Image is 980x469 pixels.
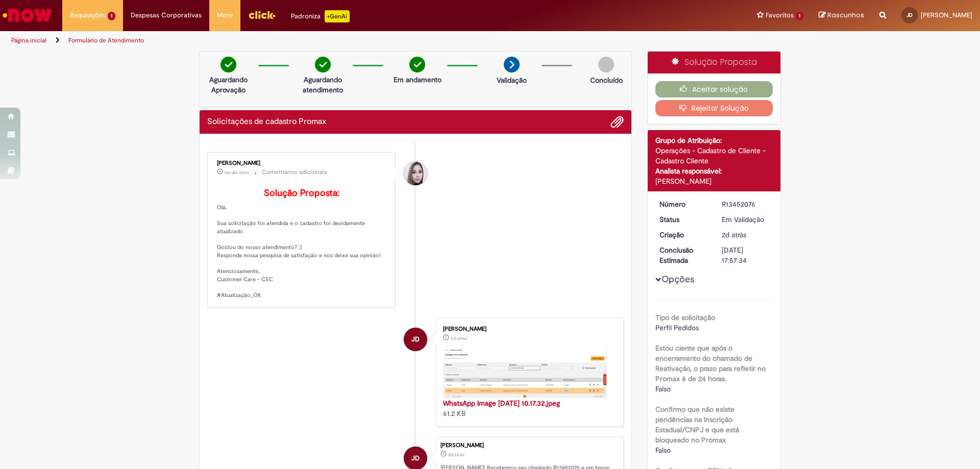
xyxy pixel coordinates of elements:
[248,7,276,22] img: click_logo_yellow_360x200.png
[722,230,746,239] time: 27/08/2025 11:57:25
[598,57,614,72] img: img-circle-grey.png
[796,12,803,20] span: 1
[655,100,773,116] button: Rejeitar Solução
[220,57,236,72] img: check-circle-green.png
[610,115,624,129] button: Adicionar anexos
[655,166,773,176] div: Analista responsável:
[504,57,520,72] img: arrow-next.png
[11,36,46,44] a: Página inicial
[655,313,715,322] b: Tipo de solicitação
[440,442,618,449] div: [PERSON_NAME]
[921,11,972,19] span: [PERSON_NAME]
[411,327,420,352] span: JD
[262,168,327,177] small: Comentários adicionais
[766,10,794,20] span: Favoritos
[722,214,769,225] div: Em Validação
[217,188,387,300] p: Olá, Sua solicitação foi atendida e o cadastro foi devidamente atualizado. Gostou do nosso atendi...
[827,10,864,20] span: Rascunhos
[225,169,249,176] span: um dia atrás
[652,230,715,240] dt: Criação
[448,452,464,458] span: 2d atrás
[298,75,348,95] p: Aguardando atendimento
[404,328,427,351] div: Joao Pedro Funicello Dualibi
[648,52,781,73] div: Solução Proposta
[409,57,425,72] img: check-circle-green.png
[655,343,766,383] b: Estou ciente que após o encerramento do chamado de Reativação, o prazo para refletir no Promax é ...
[722,199,769,209] div: R13452076
[1,5,54,26] img: ServiceNow
[325,10,350,22] p: +GenAi
[655,81,773,97] button: Aceitar solução
[225,169,249,176] time: 27/08/2025 15:11:45
[655,145,773,166] div: Operações - Cadastro de Cliente - Cadastro Cliente
[652,199,715,209] dt: Número
[443,399,560,408] a: WhatsApp Image [DATE] 10.17.32.jpeg
[217,10,233,20] span: More
[722,245,769,265] div: [DATE] 17:57:34
[652,245,715,265] dt: Conclusão Estimada
[70,10,106,20] span: Requisições
[906,12,913,18] span: JD
[655,405,739,445] b: Confirmo que não existe pendências na Inscrição Estadual/CNPJ e que está bloqueado no Promax
[655,446,671,455] span: Falso
[655,323,699,332] span: Perfil Pedidos
[8,31,646,50] ul: Trilhas de página
[451,335,467,341] span: 2d atrás
[108,12,115,20] span: 1
[394,75,442,85] p: Em andamento
[443,326,613,332] div: [PERSON_NAME]
[204,75,253,95] p: Aguardando Aprovação
[652,214,715,225] dt: Status
[451,335,467,341] time: 27/08/2025 11:56:44
[207,117,326,127] h2: Solicitações de cadastro Promax Histórico de tíquete
[722,230,769,240] div: 27/08/2025 11:57:25
[217,160,387,166] div: [PERSON_NAME]
[404,162,427,185] div: Daniele Aparecida Queiroz
[443,398,613,418] div: 61.2 KB
[655,135,773,145] div: Grupo de Atribuição:
[315,57,331,72] img: check-circle-green.png
[655,176,773,186] div: [PERSON_NAME]
[131,10,202,20] span: Despesas Corporativas
[448,452,464,458] time: 27/08/2025 11:57:25
[291,10,350,22] div: Padroniza
[264,187,339,199] b: Solução Proposta:
[68,36,144,44] a: Formulário de Atendimento
[497,75,527,85] p: Validação
[655,384,671,393] span: Falso
[722,230,746,239] span: 2d atrás
[590,75,623,85] p: Concluído
[819,11,864,20] a: Rascunhos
